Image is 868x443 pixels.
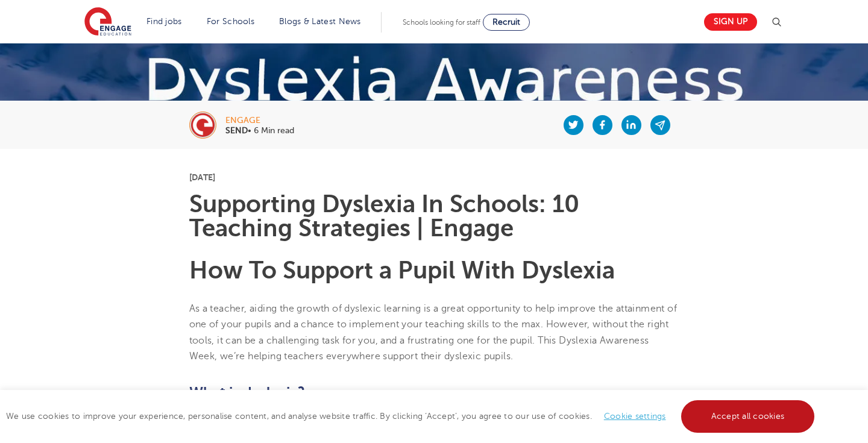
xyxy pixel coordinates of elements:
[189,192,679,240] h1: Supporting Dyslexia In Schools: 10 Teaching Strategies | Engage
[604,412,666,421] a: Cookie settings
[681,400,815,433] a: Accept all cookies
[225,127,294,135] p: • 6 Min read
[225,126,248,135] b: SEND
[704,13,757,31] a: Sign up
[189,303,678,362] span: As a teacher, aiding the growth of dyslexic learning is a great opportunity to help improve the a...
[483,14,530,31] a: Recruit
[189,384,305,401] b: What is dyslexia?
[189,257,615,284] b: How To Support a Pupil With Dyslexia
[207,17,254,26] a: For Schools
[146,17,182,26] a: Find jobs
[492,17,520,27] span: Recruit
[225,116,294,125] div: engage
[189,173,679,181] p: [DATE]
[403,18,480,27] span: Schools looking for staff
[84,7,131,37] img: Engage Education
[279,17,361,26] a: Blogs & Latest News
[6,412,817,421] span: We use cookies to improve your experience, personalise content, and analyse website traffic. By c...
